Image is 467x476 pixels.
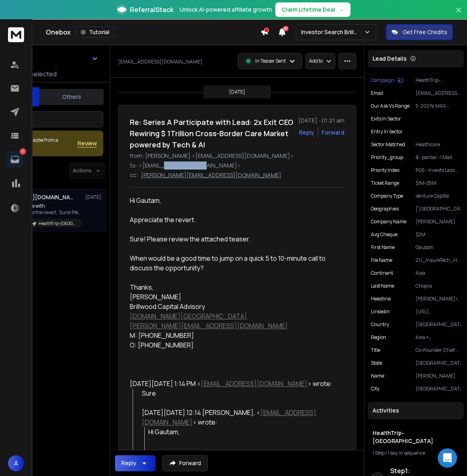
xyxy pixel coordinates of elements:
p: [DATE] [85,194,103,200]
button: Reply [115,455,156,471]
p: title [371,347,380,353]
button: A [8,455,24,471]
p: [EMAIL_ADDRESS][DOMAIN_NAME] [416,90,461,96]
p: exits in sector [371,116,401,122]
button: Tutorial [76,27,115,38]
p: In Teaser Sent [255,58,286,64]
span: Review [78,139,97,147]
p: 5. 200% MAX-400% MAX [416,103,461,109]
div: Open Intercom Messenger [438,448,457,468]
div: Thanks, [130,282,338,292]
div: [DATE][DATE] 12:14 [PERSON_NAME], < > wrote: [142,408,338,427]
p: [EMAIL_ADDRESS][DOMAIN_NAME] [118,59,202,65]
p: [PERSON_NAME] [416,373,461,379]
p: region [371,334,386,341]
p: Gautam [416,244,461,251]
p: ticket range [371,180,399,186]
p: Lead Details [373,55,407,63]
div: M: [PHONE_NUMBER] [130,331,338,340]
p: [URL][DOMAIN_NAME] [416,308,461,315]
h1: Re: Series A Participate with Lead: 2x Exit CEO Rewiring $ 1Trillion Cross-Border Care Market pow... [130,116,293,150]
p: Campaign [371,77,394,84]
p: [DATE] : 01:21 am [298,116,344,125]
div: [PERSON_NAME] [130,292,338,302]
p: Asia [416,270,461,276]
p: Get Free Credits [403,28,447,36]
p: $1M-$5M [416,180,461,186]
button: Claim Lifetime Deal→ [275,2,350,17]
p: Unlock AI-powered affiliate growth [180,6,272,14]
div: When would be a good time to jump on a quick 5 to 10-minute call to discuss the opportunity? [130,253,338,273]
span: 1 Step [373,449,385,456]
p: [GEOGRAPHIC_DATA] [416,321,461,328]
div: Reply [121,459,136,467]
p: HealthTrip-[GEOGRAPHIC_DATA] [39,221,77,227]
p: to: <[EMAIL_ADDRESS][DOMAIN_NAME]> [130,161,344,170]
div: Sure! Please review the attached teaser. [130,234,338,244]
p: 17 [20,148,26,155]
p: Company Name [371,219,406,225]
p: country [371,321,389,328]
p: from: [PERSON_NAME] <[EMAIL_ADDRESS][DOMAIN_NAME]> [130,152,344,160]
div: O: [PHONE_NUMBER] [130,340,338,350]
a: [EMAIL_ADDRESS][DOMAIN_NAME] [201,379,307,388]
p: $2M [416,231,461,238]
button: Others [39,88,104,106]
p: file name [371,257,392,264]
span: 1 day in sequence [387,449,425,456]
div: Onebox [46,27,260,38]
p: Asia + [GEOGRAPHIC_DATA] [416,334,461,341]
div: | [373,450,459,456]
p: 21.1_InsureTech_HealthTech_2025-02May_Investor_Management_Team_29344_02-05-2025_(1).csv [416,257,461,264]
p: Healthcare [416,141,461,148]
p: entry in sector [371,129,403,135]
p: B - partial - 1 Mail [416,154,461,161]
button: Forward [162,455,208,471]
button: Close banner [453,5,464,24]
span: ReferralStack [130,5,173,14]
p: [PERSON_NAME] [416,219,461,225]
a: [DOMAIN_NAME][GEOGRAPHIC_DATA] [130,312,247,321]
button: Campaign [371,77,403,84]
p: HealthTrip-[GEOGRAPHIC_DATA] [416,77,461,84]
div: Hi Gautam, [130,196,338,205]
p: Co-Founder, Chief Executive Officer and Board Member [416,347,461,353]
p: First Name [371,244,395,251]
p: ['[GEOGRAPHIC_DATA]'] [416,206,461,212]
p: our ask vs range [371,103,410,109]
span: → [338,6,344,14]
p: sector matched [371,141,405,148]
p: Linkedin [371,308,390,315]
p: [PERSON_NAME][EMAIL_ADDRESS][DOMAIN_NAME] [141,171,281,179]
p: P06 - Invests Less. Same Geo. Same Sector [416,167,461,174]
div: Sure [142,388,338,398]
div: [DATE][DATE] 1:14 PM < > wrote: [130,379,338,388]
p: city [371,386,379,392]
div: Brillwood Capital Advisory [130,302,338,311]
h6: Step 1 : [390,466,461,476]
p: [DATE] [229,89,245,95]
button: Reply [299,129,314,137]
p: name [371,373,384,379]
p: Investor Search Brillwood [301,28,364,36]
p: Venture Capital [416,193,461,199]
div: Forward [322,129,344,137]
p: avg cheque [371,231,397,238]
button: Get Free Credits [386,24,453,40]
p: Email [371,90,383,96]
p: continent [371,270,393,276]
p: company type [371,193,403,199]
span: 50 [283,26,289,31]
div: Appreciate the revert. [130,215,338,234]
p: cc: [130,171,138,179]
a: 17 [7,151,23,168]
p: [GEOGRAPHIC_DATA] [416,360,461,366]
p: state [371,360,382,366]
p: geographies [371,206,399,212]
p: [GEOGRAPHIC_DATA] [416,386,461,392]
p: Chopra [416,283,461,289]
p: Last Name [371,283,394,289]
